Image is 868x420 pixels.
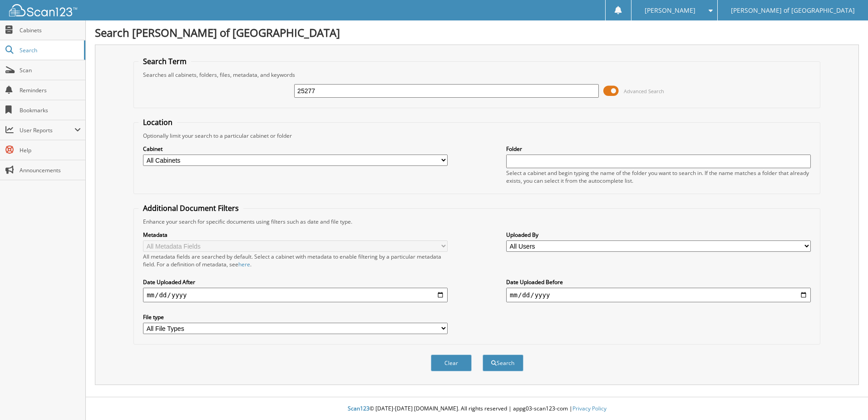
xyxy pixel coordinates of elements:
[506,278,811,286] label: Date Uploaded Before
[823,376,868,420] iframe: Chat Widget
[483,355,523,371] button: Search
[138,117,177,127] legend: Location
[138,203,243,213] legend: Additional Document Filters
[20,126,74,134] span: User Reports
[143,253,448,268] div: All metadata fields are searched by default. Select a cabinet with metadata to enable filtering b...
[138,218,815,225] div: Enhance your search for specific documents using filters such as date and file type.
[506,288,811,302] input: end
[572,405,607,412] a: Privacy Policy
[20,46,79,54] span: Search
[143,231,448,239] label: Metadata
[95,25,859,40] h1: Search [PERSON_NAME] of [GEOGRAPHIC_DATA]
[143,288,448,302] input: start
[506,145,811,153] label: Folder
[645,8,695,13] span: [PERSON_NAME]
[138,132,815,140] div: Optionally limit your search to a particular cabinet or folder
[138,56,191,66] legend: Search Term
[143,278,448,286] label: Date Uploaded After
[731,8,855,13] span: [PERSON_NAME] of [GEOGRAPHIC_DATA]
[20,146,81,154] span: Help
[20,86,81,94] span: Reminders
[86,398,868,420] div: © [DATE]-[DATE] [DOMAIN_NAME]. All rights reserved | appg03-scan123-com |
[624,88,664,95] span: Advanced Search
[20,66,81,74] span: Scan
[348,405,370,412] span: Scan123
[9,4,77,16] img: scan123-logo-white.svg
[506,169,811,185] div: Select a cabinet and begin typing the name of the folder you want to search in. If the name match...
[143,145,448,153] label: Cabinet
[20,26,81,34] span: Cabinets
[20,106,81,114] span: Bookmarks
[20,166,81,174] span: Announcements
[138,71,815,79] div: Searches all cabinets, folders, files, metadata, and keywords
[143,313,448,321] label: File type
[238,260,250,268] a: here
[506,231,811,239] label: Uploaded By
[431,355,472,371] button: Clear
